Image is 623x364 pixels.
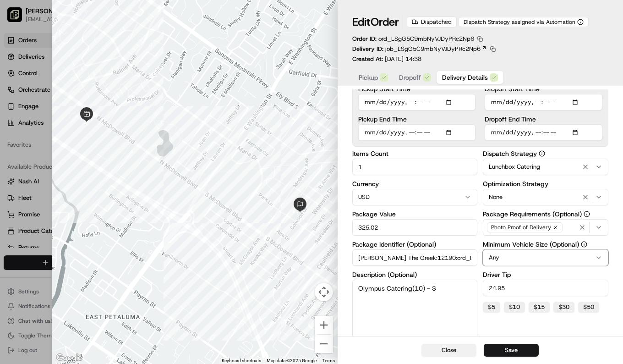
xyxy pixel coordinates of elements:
div: Start new chat [31,88,150,97]
button: $15 [529,302,550,313]
label: Pickup Start Time [358,86,476,92]
span: job_LSgG5C9mbNyVJDyPRc2Np6 [385,45,481,53]
input: Enter items count [352,159,478,175]
button: Dispatch Strategy [539,150,545,157]
span: ord_LSgG5C9mbNyVJDyPRc2Np6 [378,35,474,43]
button: Lunchbox Catering [483,159,608,175]
span: Delivery Details [442,73,488,82]
button: Dispatch Strategy assigned via Automation [459,17,589,27]
span: Map data ©2025 Google [267,358,317,363]
span: Dropoff [399,73,421,82]
button: Save [484,344,539,357]
button: Keyboard shortcuts [222,358,261,364]
img: 1736555255976-a54dd68f-1ca7-489b-9aae-adbdc363a1c4 [9,88,26,104]
button: $50 [578,302,599,313]
div: Dispatched [407,17,457,28]
div: 📗 [9,134,16,141]
label: Items Count [352,150,478,157]
label: Package Value [352,211,478,217]
input: Enter package value [352,219,478,236]
button: Minimum Vehicle Size (Optional) [581,241,587,248]
span: None [489,193,503,201]
button: $30 [553,302,574,313]
label: Description (Optional) [352,271,478,278]
label: Dropoff Start Time [485,86,602,92]
input: Enter package identifier [352,249,478,266]
button: Package Requirements (Optional) [584,211,590,217]
label: Optimization Strategy [483,181,608,187]
span: Order [371,15,399,29]
a: Powered byPylon [65,155,111,162]
textarea: Olympus Catering(10) - $ [352,280,478,346]
button: Zoom in [315,316,333,334]
button: Photo Proof of Delivery [483,219,608,236]
a: Terms (opens in new tab) [322,358,335,363]
input: Enter driver tip [483,280,608,296]
label: Package Identifier (Optional) [352,241,478,248]
button: None [483,189,608,205]
label: Dispatch Strategy [483,150,608,157]
a: 💻API Documentation [74,129,151,146]
button: Zoom out [315,335,333,353]
span: Dispatch Strategy assigned via Automation [464,18,575,26]
p: Created At: [352,55,421,63]
button: Map camera controls [315,283,333,301]
button: Start new chat [156,90,167,101]
div: 💻 [77,134,85,141]
a: Open this area in Google Maps (opens a new window) [54,352,84,364]
a: job_LSgG5C9mbNyVJDyPRc2Np6 [385,45,487,53]
label: Driver Tip [483,271,608,278]
label: Package Requirements (Optional) [483,211,608,217]
p: Welcome 👋 [9,37,167,51]
label: Currency [352,181,478,187]
p: Order ID: [352,35,474,43]
span: Knowledge Base [18,133,70,142]
input: Got a question? Start typing here... [24,59,165,69]
button: $10 [504,302,525,313]
span: Lunchbox Catering [489,163,540,171]
div: We're available if you need us! [31,97,116,104]
button: Close [421,344,476,357]
div: Delivery ID: [352,45,497,53]
label: Minimum Vehicle Size (Optional) [483,241,608,248]
label: Dropoff End Time [485,116,602,122]
a: 📗Knowledge Base [5,129,74,146]
button: $5 [483,302,500,313]
span: Photo Proof of Delivery [491,224,551,231]
label: Pickup End Time [358,116,476,122]
span: [DATE] 14:38 [385,55,421,63]
span: Pylon [91,155,111,162]
h1: Edit [352,15,399,29]
img: Google [54,352,84,364]
span: Pickup [359,73,378,82]
img: Nash [9,9,27,28]
span: API Documentation [87,133,147,142]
